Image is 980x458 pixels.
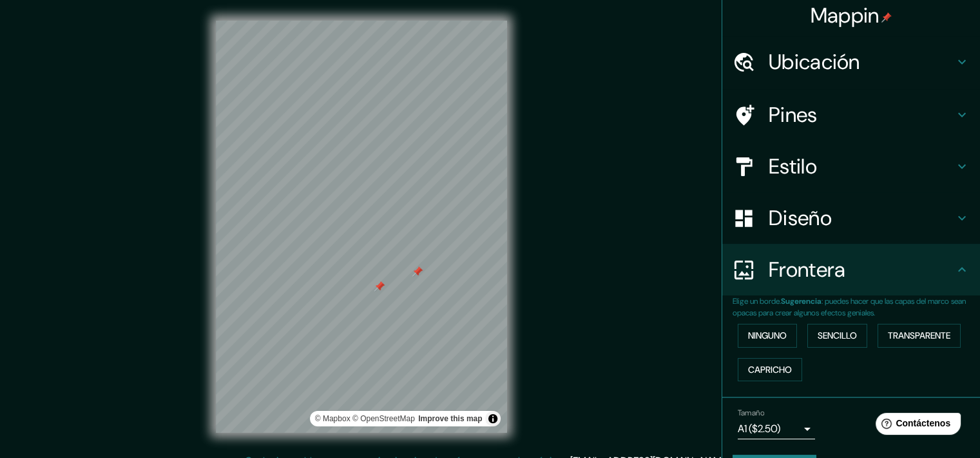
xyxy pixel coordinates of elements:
font: Ninguno [748,328,787,344]
div: A1 ($2.50) [738,419,815,439]
div: Diseño [722,192,980,244]
div: Ubicación [722,36,980,88]
button: Alternar atribución [485,411,501,426]
button: Capricho [738,358,802,382]
label: Tamaño [738,408,764,419]
button: Sencillo [807,324,867,348]
div: Pines [722,89,980,141]
h4: Frontera [769,257,954,283]
canvas: Mapa [216,21,507,433]
a: OpenStreetMap [352,414,415,423]
h4: Diseño [769,205,954,231]
font: Capricho [748,362,792,378]
button: Ninguno [738,324,797,348]
iframe: Help widget launcher [865,408,966,444]
a: Map feedback [418,414,482,423]
h4: Pines [769,102,954,128]
h4: Ubicación [769,49,954,75]
button: Transparente [878,324,961,348]
b: Sugerencia [781,296,821,306]
font: Mappin [811,2,879,29]
a: Mapbox [315,414,351,423]
font: Sencillo [818,328,857,344]
div: Frontera [722,244,980,295]
font: Transparente [888,328,950,344]
h4: Estilo [769,154,954,179]
div: Estilo [722,141,980,192]
p: Elige un borde. : puedes hacer que las capas del marco sean opacas para crear algunos efectos gen... [733,295,980,319]
img: pin-icon.png [881,12,892,23]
